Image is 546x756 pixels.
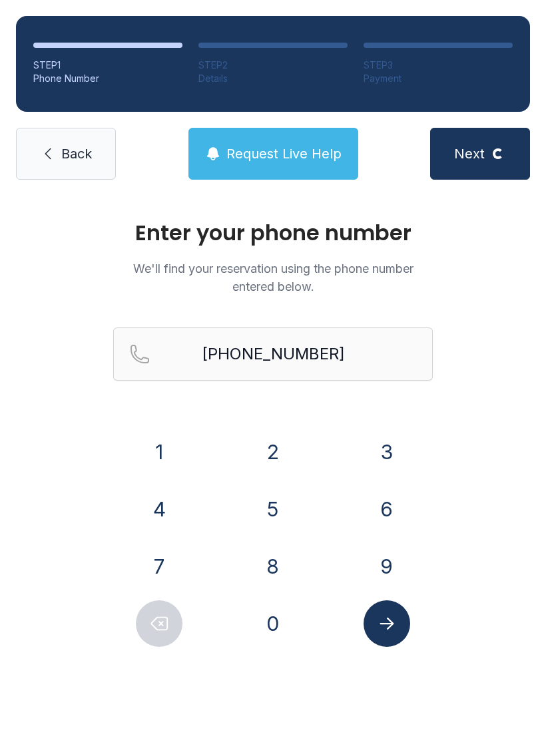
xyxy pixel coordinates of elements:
[454,144,485,163] span: Next
[364,486,410,532] button: 6
[250,600,296,647] button: 0
[136,600,182,647] button: Delete number
[198,72,348,85] div: Details
[136,429,182,475] button: 1
[364,600,410,647] button: Submit lookup form
[113,327,433,381] input: Reservation phone number
[364,543,410,590] button: 9
[250,486,296,532] button: 5
[33,59,182,72] div: STEP 1
[136,543,182,590] button: 7
[33,72,182,85] div: Phone Number
[364,72,513,85] div: Payment
[364,429,410,475] button: 3
[113,260,433,295] p: We'll find your reservation using the phone number entered below.
[198,59,348,72] div: STEP 2
[136,486,182,532] button: 4
[364,59,513,72] div: STEP 3
[113,222,433,244] h1: Enter your phone number
[61,144,92,163] span: Back
[226,144,342,163] span: Request Live Help
[250,429,296,475] button: 2
[250,543,296,590] button: 8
